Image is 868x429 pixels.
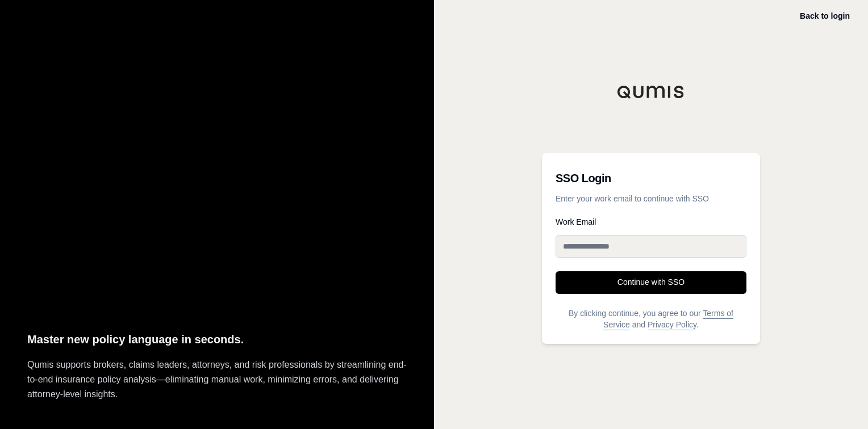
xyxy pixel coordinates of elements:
[27,330,407,349] p: Master new policy language in seconds.
[800,11,850,20] a: Back to login
[556,271,746,294] button: Continue with SSO
[617,85,685,99] img: Qumis
[556,167,746,190] h3: SSO Login
[556,193,746,204] p: Enter your work email to continue with SSO
[556,308,746,330] p: By clicking continue, you agree to our and .
[27,357,407,402] p: Qumis supports brokers, claims leaders, attorneys, and risk professionals by streamlining end-to-...
[648,320,696,329] a: Privacy Policy
[556,218,746,226] label: Work Email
